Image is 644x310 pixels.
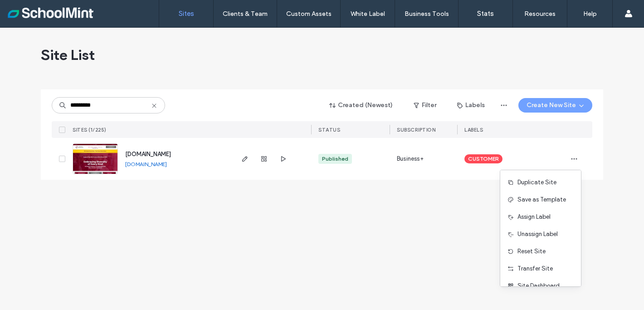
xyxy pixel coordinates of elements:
[318,127,340,133] span: STATUS
[449,98,493,113] button: Labels
[322,98,401,113] button: Created (Newest)
[322,155,348,163] div: Published
[125,161,167,167] a: [DOMAIN_NAME]
[517,247,546,256] span: Reset Site
[397,154,424,163] span: Business+
[286,10,332,18] label: Custom Assets
[583,10,597,18] label: Help
[517,195,566,204] span: Save as Template
[73,127,107,133] span: SITES (1/225)
[518,98,592,113] button: Create New Site
[477,10,494,18] label: Stats
[351,10,385,18] label: White Label
[41,46,95,64] span: Site List
[179,10,194,18] label: Sites
[524,10,556,18] label: Resources
[125,151,171,157] a: [DOMAIN_NAME]
[517,264,553,273] span: Transfer Site
[517,212,551,221] span: Assign Label
[397,127,435,133] span: SUBSCRIPTION
[405,98,445,113] button: Filter
[464,127,483,133] span: LABELS
[405,10,449,18] label: Business Tools
[517,230,558,239] span: Unassign Label
[517,281,560,290] span: Site Dashboard
[21,6,39,15] span: Help
[517,178,556,187] span: Duplicate Site
[468,155,499,163] span: CUSTOMER
[223,10,268,18] label: Clients & Team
